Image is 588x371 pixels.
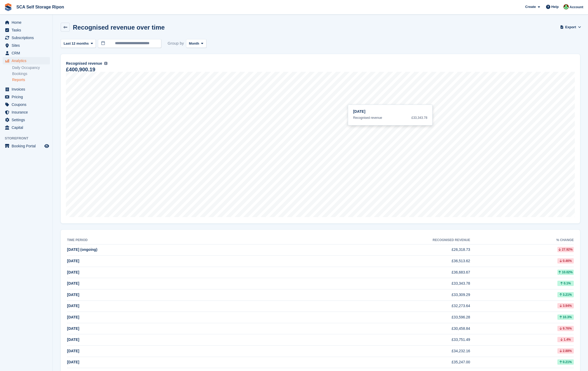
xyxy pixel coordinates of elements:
[67,360,79,364] span: [DATE]
[67,304,79,308] span: [DATE]
[3,101,50,108] a: menu
[67,247,97,252] span: [DATE] (ongoing)
[565,25,576,30] span: Export
[67,293,79,297] span: [DATE]
[3,109,50,116] a: menu
[12,57,43,64] span: Analytics
[551,4,559,10] span: Help
[557,314,574,320] div: 10.3%
[557,337,574,342] div: 1.4%
[12,101,43,108] span: Coupons
[67,259,79,263] span: [DATE]
[561,23,580,31] button: Export
[67,337,79,342] span: [DATE]
[73,24,165,31] h2: Recognised revenue over time
[247,244,470,256] td: £26,318.73
[557,303,574,308] div: 3.94%
[44,143,50,149] a: Preview store
[247,300,470,312] td: £32,273.64
[186,39,206,48] button: Month
[3,34,50,41] a: menu
[67,281,79,285] span: [DATE]
[247,289,470,301] td: £33,309.29
[189,41,199,46] span: Month
[104,62,107,65] img: icon-info-grey-7440780725fd019a000dd9b08b2336e03edf1995a4989e88bcd33f0948082b44.svg
[12,77,50,82] a: Reports
[247,236,470,245] th: Recognised revenue
[3,57,50,64] a: menu
[3,26,50,34] a: menu
[67,270,79,274] span: [DATE]
[5,136,53,141] span: Storefront
[64,41,89,46] span: Last 12 months
[14,3,66,11] a: SCA Self Storage Ripon
[12,93,43,101] span: Pricing
[3,42,50,49] a: menu
[3,93,50,101] a: menu
[247,312,470,323] td: £33,596.28
[247,278,470,289] td: £33,343.78
[12,86,43,93] span: Invoices
[61,39,96,48] button: Last 12 months
[3,142,50,150] a: menu
[12,116,43,124] span: Settings
[557,348,574,354] div: 2.88%
[247,256,470,267] td: £36,513.62
[557,281,574,286] div: 0.1%
[3,19,50,26] a: menu
[570,4,583,10] span: Account
[12,124,43,131] span: Capital
[67,326,79,331] span: [DATE]
[247,357,470,368] td: £35,247.00
[12,109,43,116] span: Insurance
[557,292,574,297] div: 3.21%
[557,270,574,275] div: 10.02%
[247,323,470,334] td: £30,458.84
[168,39,184,48] span: Group by
[525,4,536,10] span: Create
[247,334,470,346] td: £33,751.49
[3,116,50,124] a: menu
[557,258,574,264] div: 0.46%
[67,349,79,353] span: [DATE]
[557,247,574,252] div: 27.92%
[3,124,50,131] a: menu
[470,236,574,245] th: % change
[12,142,43,150] span: Booking Portal
[557,326,574,331] div: 9.76%
[12,49,43,57] span: CRM
[247,346,470,357] td: £34,232.16
[563,4,569,10] img: Ross Chapman
[557,359,574,365] div: 0.21%
[247,267,470,278] td: £36,683.67
[12,42,43,49] span: Sites
[67,315,79,319] span: [DATE]
[12,71,50,76] a: Bookings
[4,3,12,11] img: stora-icon-8386f47178a22dfd0bd8f6a31ec36ba5ce8667c1dd55bd0f319d3a0aa187defe.svg
[12,26,43,34] span: Tasks
[3,49,50,57] a: menu
[12,65,50,70] a: Daily Occupancy
[12,19,43,26] span: Home
[67,236,247,245] th: Time period
[66,61,102,66] span: Recognised revenue
[3,86,50,93] a: menu
[12,34,43,41] span: Subscriptions
[66,67,95,72] div: £400,900.19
